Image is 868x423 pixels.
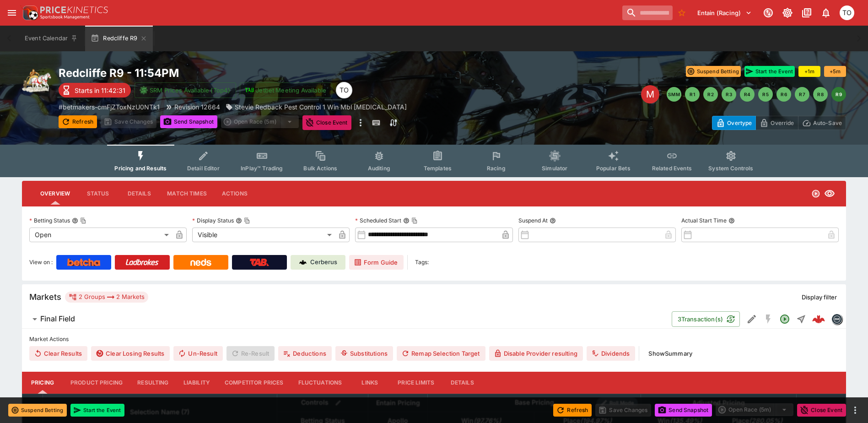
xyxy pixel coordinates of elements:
p: Suspend At [518,217,548,224]
img: Betcha [67,259,100,266]
button: Links [349,372,390,394]
button: Edit Detail [744,311,760,327]
div: 2 Groups 2 Markets [69,292,145,303]
button: Auto-Save [798,116,846,130]
button: Competitor Prices [217,372,291,394]
button: SMM [667,87,681,102]
p: Stevie Redback Pest Control 1 Win Mbl [MEDICAL_DATA] [235,102,407,112]
button: Jetbet Meeting Available [240,82,332,98]
a: 4183685d-5a6c-43c9-9dad-0d3bf487aa73 [809,310,828,328]
p: Actual Start Time [681,217,727,224]
button: Clear Losing Results [91,346,170,361]
button: Suspend At [550,217,556,224]
button: open drawer [4,5,20,21]
div: Start From [712,116,846,130]
button: SGM Disabled [760,311,776,327]
div: Visible [192,228,335,242]
button: No Bookmarks [674,5,689,20]
div: Open [29,228,172,242]
div: Edit Meeting [641,85,659,103]
p: Override [771,118,794,128]
button: Connected to PK [760,5,776,21]
button: Straight [793,311,809,327]
button: Remap Selection Target [397,346,485,361]
p: Auto-Save [813,118,842,128]
button: Overtype [712,116,756,130]
button: Price Limits [390,372,442,394]
img: betmakers [832,314,842,324]
button: Redcliffe R9 [85,26,153,51]
label: Market Actions [29,332,839,346]
button: R4 [740,87,755,102]
span: System Controls [708,165,753,172]
button: Scheduled StartCopy To Clipboard [403,217,410,224]
img: TabNZ [250,259,269,266]
button: Documentation [798,5,815,21]
span: InPlay™ Trading [241,165,283,172]
button: Notifications [818,5,834,21]
p: Copy To Clipboard [59,102,160,112]
button: Substitutions [335,346,393,361]
button: Resulting [130,372,176,394]
th: Adjusted Pricing [641,394,796,412]
img: logo-cerberus--red.svg [812,313,825,325]
button: +5m [824,66,846,77]
button: Event Calendar [19,26,83,51]
button: more [355,115,366,130]
p: Starts in 11:42:31 [75,86,125,95]
nav: pagination navigation [667,87,846,102]
p: Display Status [192,217,234,224]
span: Bulk Actions [303,165,337,172]
span: Popular Bets [596,165,631,172]
button: R1 [685,87,700,102]
h2: Copy To Clipboard [59,66,453,80]
div: split button [221,115,299,128]
a: Cerberus [291,255,345,270]
button: Status [77,183,119,205]
p: Scheduled Start [355,217,401,224]
button: Toggle light/dark mode [779,5,796,21]
button: Display StatusCopy To Clipboard [236,217,242,224]
span: Related Events [652,165,692,172]
button: Thomas OConnor [837,3,857,23]
button: R3 [722,87,736,102]
input: search [622,5,673,20]
span: Detail Editor [187,165,220,172]
button: R2 [703,87,718,102]
button: Clear Results [29,346,87,361]
p: Betting Status [29,217,70,224]
button: Details [119,183,160,205]
button: +1m [798,66,820,77]
button: Copy To Clipboard [80,217,86,224]
span: Templates [424,165,452,172]
img: Ladbrokes [125,259,159,266]
button: Betting StatusCopy To Clipboard [72,217,78,224]
div: Event type filters [107,145,760,177]
button: Send Snapshot [655,404,712,417]
h5: Markets [29,292,61,302]
button: Actions [214,183,255,205]
button: Suspend Betting [686,66,741,77]
button: Copy To Clipboard [411,217,418,224]
div: Stevie Redback Pest Control 1 Win Mbl Pce [226,102,407,112]
button: R5 [758,87,773,102]
button: Overview [33,183,77,205]
span: Racing [487,165,506,172]
button: Select Tenant [692,5,757,20]
img: Neds [190,259,211,266]
button: Fluctuations [291,372,350,394]
span: Re-Result [226,346,275,361]
button: Display filter [796,290,842,304]
button: Refresh [59,115,97,128]
button: R6 [776,87,791,102]
th: Controls [277,394,368,412]
button: R9 [831,87,846,102]
p: Revision 12664 [174,102,220,112]
p: Cerberus [310,258,337,267]
div: split button [716,403,793,416]
button: Match Times [160,183,214,205]
img: Cerberus [299,259,307,266]
div: Thomas OConnor [336,82,352,98]
img: jetbet-logo.svg [245,86,254,95]
img: PriceKinetics [40,6,108,13]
